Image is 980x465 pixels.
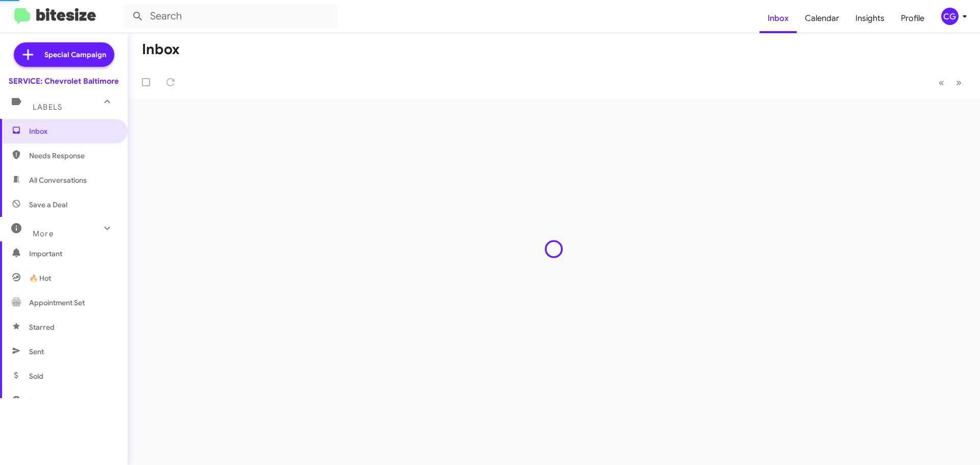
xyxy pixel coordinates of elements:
span: Special Campaign [44,50,106,60]
a: Inbox [759,4,797,33]
span: « [939,76,944,89]
span: Inbox [29,126,116,136]
span: Sold Responded [29,396,83,406]
span: Sold [29,371,43,381]
span: Starred [29,322,55,332]
span: All Conversations [29,175,87,185]
button: Previous [933,72,950,93]
span: More [33,229,54,238]
a: Special Campaign [14,42,114,67]
a: Insights [847,4,893,33]
span: Important [29,249,116,259]
span: Appointment Set [29,298,85,308]
span: Sent [29,347,44,357]
span: Save a Deal [29,200,67,210]
span: » [956,76,962,89]
button: CG [933,8,969,25]
button: Next [950,72,968,93]
input: Search [124,4,338,29]
span: 🔥 Hot [29,273,51,283]
span: Needs Response [29,151,116,161]
a: Profile [893,4,933,33]
a: Calendar [797,4,847,33]
nav: Page navigation example [933,72,968,93]
div: CG [941,8,959,25]
span: Labels [33,103,62,112]
div: SERVICE: Chevrolet Baltimore [9,76,119,86]
h1: Inbox [142,41,180,58]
